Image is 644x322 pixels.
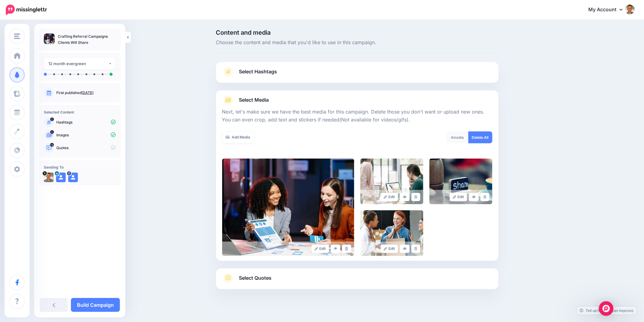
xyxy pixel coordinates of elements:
a: Add Media [222,131,254,143]
a: Edit [381,193,398,201]
h4: Sending To [44,165,116,170]
img: user_default_image.png [56,173,66,182]
span: Select Quotes [239,274,272,282]
a: [DATE] [81,90,93,95]
p: Crafting Referral Campaigns Clients Will Share [58,33,116,46]
span: Choose the content and media that you'd like to use in this campaign. [216,39,499,47]
img: 64f2a714187944c763db640a42724281_large.jpg [222,159,354,256]
span: Select Media [239,96,269,104]
span: 4 [50,130,54,134]
img: 3c94fcb755aca8536b4ee2ea5efe1042_large.jpg [360,210,423,256]
span: 14 [50,143,54,147]
img: c091c96e5e28050ef1a5b969efd43131_large.jpg [429,159,492,204]
p: Images [56,132,116,138]
p: Quotes [56,145,116,151]
img: 8c181ffc6b4669cca0eda40e1f909acc_large.jpg [360,159,423,204]
span: Select Hashtags [239,68,277,76]
div: Select Media [222,105,492,256]
a: Tell us how we can improve [577,306,637,315]
a: Edit [312,245,329,253]
a: Edit [450,193,467,201]
a: Select Media [222,95,492,105]
div: 12 month evergreen [48,60,108,67]
img: 64f2a714187944c763db640a42724281_thumb.jpg [44,33,55,44]
p: Next, let's make sure we have the best media for this campaign. Delete those you don't want or up... [222,108,492,124]
a: Select Hashtags [222,67,492,83]
span: 4 [451,135,453,140]
div: media [446,131,469,143]
img: QMPMUiDd-8496.jpeg [44,173,54,182]
img: menu.png [14,33,20,39]
span: 2 [50,117,54,121]
span: Content and media [216,30,499,36]
a: Edit [381,245,398,253]
img: user_default_image.png [68,173,78,182]
h4: Selected Content [44,110,116,114]
a: Select Quotes [222,273,492,289]
button: 12 month evergreen [44,58,116,70]
p: Hashtags [56,120,116,125]
img: Missinglettr [6,5,47,15]
div: Open Intercom Messenger [599,301,614,316]
p: First published [56,90,116,96]
a: My Account [583,2,635,17]
a: Delete All [468,131,492,143]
